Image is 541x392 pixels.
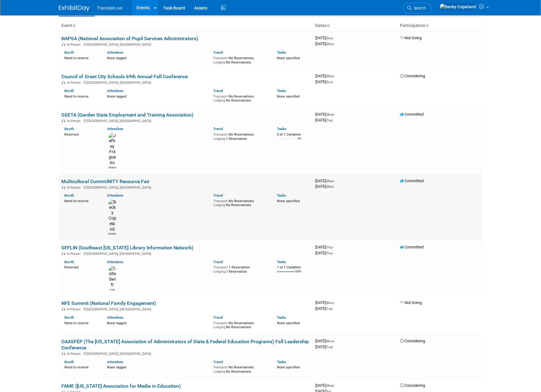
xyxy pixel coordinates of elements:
span: [DATE] [315,179,336,183]
span: Transport: [213,56,229,60]
a: SEFLIN (Southeast [US_STATE] Library Information Network) [61,245,194,251]
a: Multicultural CommUNITY Resource Fair [61,179,150,184]
div: Reserved [64,131,98,137]
span: Lodging: [213,137,226,141]
img: Becky Copeland [109,199,116,232]
span: Search [412,6,426,10]
span: Considering [400,383,425,388]
a: Booth [64,315,74,320]
span: [DATE] [315,383,336,388]
span: Lodging: [213,98,226,102]
img: In-Person Event [62,307,65,310]
a: Tasks [277,50,286,55]
div: No Reservations No Reservations [213,93,268,103]
span: (Thu) [326,246,333,249]
a: Attendees [107,50,123,55]
span: (Mon) [326,301,334,305]
div: None tagged [107,364,209,370]
div: Need to reserve [64,320,98,325]
span: Transport: [213,321,229,325]
a: Attendees [107,89,123,93]
span: [DATE] [315,339,336,343]
div: No Reservations No Reservations [213,320,268,329]
span: (Thu) [326,119,333,122]
a: Booth [64,127,74,131]
span: Transport: [213,365,229,369]
a: Travel [213,89,223,93]
span: (Thu) [326,252,333,255]
span: In-Person [67,186,82,190]
a: Booth [64,50,74,55]
div: 1 of 1 Complete [277,265,310,270]
div: 0 of 1 Complete [277,133,310,137]
span: - [334,245,335,249]
a: Tasks [277,89,286,93]
span: Lodging: [213,203,226,207]
a: Council of Great City Schools 69th Annual Fall Conference [61,74,188,79]
span: Not Going [400,36,422,40]
div: Becky Copeland [109,232,116,236]
span: [DATE] [315,184,334,189]
span: (Sun) [326,37,333,40]
div: No Reservations 1 Reservation [213,131,268,141]
span: - [335,339,336,343]
div: [GEOGRAPHIC_DATA], [GEOGRAPHIC_DATA] [61,306,310,311]
div: Jeffrey Fragueiro [109,166,116,169]
span: None specified [277,94,300,98]
a: Travel [213,260,223,264]
a: Booth [64,260,74,264]
img: In-Person Event [62,186,65,189]
span: (Wed) [326,75,334,78]
span: Transport: [213,94,229,98]
span: None specified [277,199,300,203]
span: [DATE] [315,300,336,305]
a: Booth [64,89,74,93]
span: TranslateLive [97,6,123,10]
span: (Wed) [326,113,334,116]
a: NFE Summit (National Family Engagement) [61,300,156,306]
td: 0% [298,137,301,145]
img: ExhibitDay [59,5,90,11]
a: Tasks [277,193,286,198]
a: NAPSA (National Association of Pupil Services Administrators) [61,36,198,41]
a: Booth [64,360,74,364]
div: Need to reserve [64,198,98,203]
img: In-Person Event [62,81,65,84]
span: In-Person [67,352,82,356]
div: [GEOGRAPHIC_DATA], [GEOGRAPHIC_DATA] [61,118,310,123]
span: Lodging: [213,60,226,64]
span: In-Person [67,81,82,85]
a: Sort by Participation Type [425,23,428,28]
span: [DATE] [315,112,336,117]
img: In-Person Event [62,43,65,46]
span: In-Person [67,252,82,256]
span: Lodging: [213,370,226,374]
img: In-Person Event [62,352,65,355]
span: None specified [277,321,300,325]
div: [GEOGRAPHIC_DATA], [GEOGRAPHIC_DATA] [61,80,310,85]
div: No Reservations No Reservations [213,55,268,64]
div: Need to reserve [64,55,98,60]
a: Attendees [107,315,123,320]
div: [GEOGRAPHIC_DATA], [GEOGRAPHIC_DATA] [61,351,310,356]
a: Tasks [277,360,286,364]
span: [DATE] [315,36,335,40]
div: None tagged [107,93,209,99]
a: Tasks [277,315,286,320]
span: Considering [400,74,425,78]
span: [DATE] [315,306,333,311]
a: Search [403,3,432,13]
a: FAME ([US_STATE] Association for Media in Education) [61,383,181,389]
span: - [335,74,336,78]
span: [DATE] [315,118,333,122]
span: In-Person [67,43,82,47]
span: In-Person [67,119,82,123]
a: Attendees [107,193,123,198]
a: OAASFEP (The [US_STATE] Association of Administrators of State & Federal Education Programs) Fall... [61,339,309,351]
span: (Mon) [326,340,334,343]
span: Committed [400,245,424,249]
div: [GEOGRAPHIC_DATA], [GEOGRAPHIC_DATA] [61,185,310,190]
a: Booth [64,193,74,198]
div: None tagged [107,55,209,60]
span: (Wed) [326,42,334,46]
